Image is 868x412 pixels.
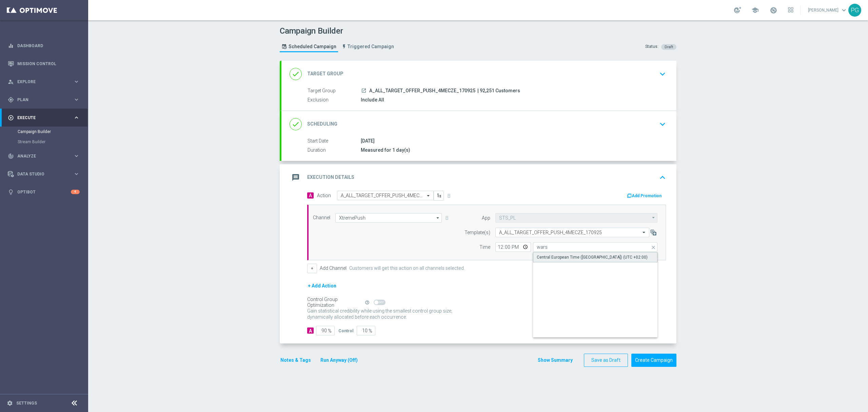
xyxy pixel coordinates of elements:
[7,153,80,159] button: track_changes Analyze keyboard_arrow_right
[313,215,330,221] label: Channel
[477,88,520,94] span: | 92,251 Customers
[307,192,314,199] span: A
[17,98,73,102] span: Plan
[320,356,358,364] button: Run Anyway (Off)
[8,171,73,177] div: Data Studio
[307,297,364,308] div: Control Group Optimization
[320,265,347,271] label: Add Channel
[17,116,73,120] span: Execute
[361,147,663,153] div: Measured for 1 day(s)
[17,183,71,201] a: Optibot
[17,37,80,55] a: Dashboard
[657,172,668,183] i: keyboard_arrow_up
[307,264,317,273] button: +
[308,88,361,94] label: Target Group
[73,171,80,177] i: keyboard_arrow_right
[8,153,73,159] div: Analyze
[290,68,668,80] div: done Target Group keyboard_arrow_down
[8,43,14,49] i: equalizer
[17,55,80,73] a: Mission Control
[340,41,396,52] a: Triggered Campaign
[18,139,71,145] a: Stream Builder
[290,171,668,184] div: message Execution Details keyboard_arrow_up
[751,6,759,14] span: school
[290,118,302,130] i: done
[73,96,80,103] i: keyboard_arrow_right
[661,44,676,49] colored-tag: Draft
[17,80,73,84] span: Explore
[657,171,668,184] button: keyboard_arrow_up
[8,153,14,159] i: track_changes
[17,172,73,176] span: Data Studio
[290,68,302,80] i: done
[348,44,394,50] span: Triggered Campaign
[338,327,353,334] div: Control
[16,401,37,405] a: Settings
[8,189,14,195] i: lightbulb
[8,97,73,103] div: Plan
[8,79,14,85] i: person_search
[8,97,14,103] i: gps_fixed
[465,230,490,236] label: Template(s)
[537,356,573,364] button: Show Summary
[289,44,336,50] span: Scheduled Campaign
[533,242,657,252] input: Quick find
[435,213,441,222] i: arrow_drop_down
[7,79,80,85] button: person_search Explore keyboard_arrow_right
[7,400,13,406] i: settings
[626,192,664,200] button: Add Promotion
[369,328,372,334] span: %
[482,215,490,221] label: App
[631,354,676,367] button: Create Campaign
[308,138,361,144] label: Start Date
[73,153,80,159] i: keyboard_arrow_right
[537,254,648,260] div: Central European Time ([GEOGRAPHIC_DATA]) (UTC +02:00)
[8,79,73,85] div: Explore
[18,137,87,147] div: Stream Builder
[584,354,628,367] button: Save as Draft
[8,37,80,55] div: Dashboard
[7,115,80,120] button: play_circle_outline Execute keyboard_arrow_right
[307,121,337,127] h2: Scheduling
[7,43,80,49] button: equalizer Dashboard
[479,244,490,250] label: Time
[657,118,668,131] button: keyboard_arrow_down
[365,300,370,305] i: help_outline
[307,282,337,290] button: + Add Action
[280,356,312,364] button: Notes & Tags
[317,193,331,199] label: Action
[308,147,361,153] label: Duration
[73,78,80,85] i: keyboard_arrow_right
[7,189,80,195] div: lightbulb Optibot 4
[807,5,848,15] a: [PERSON_NAME]keyboard_arrow_down
[8,183,80,201] div: Optibot
[665,45,673,49] span: Draft
[8,115,73,121] div: Execute
[328,328,332,334] span: %
[7,97,80,102] button: gps_fixed Plan keyboard_arrow_right
[848,4,861,17] div: PG
[71,190,80,194] div: 4
[308,97,361,103] label: Exclusion
[645,44,658,50] div: Status:
[7,171,80,177] button: Data Studio keyboard_arrow_right
[7,61,80,67] button: Mission Control
[650,243,657,252] i: close
[307,327,314,334] div: A
[361,88,367,93] i: launch
[495,228,649,237] ng-select: A_ALL_TARGET_OFFER_PUSH_4MECZE_170925
[657,69,668,79] i: keyboard_arrow_down
[337,191,434,200] ng-select: A_ALL_TARGET_OFFER_PUSH_4MECZE_170925
[17,154,73,158] span: Analyze
[369,88,475,94] span: A_ALL_TARGET_OFFER_PUSH_4MECZE_170925
[650,213,657,222] i: arrow_drop_down
[8,115,14,121] i: play_circle_outline
[280,41,338,52] a: Scheduled Campaign
[657,68,668,80] button: keyboard_arrow_down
